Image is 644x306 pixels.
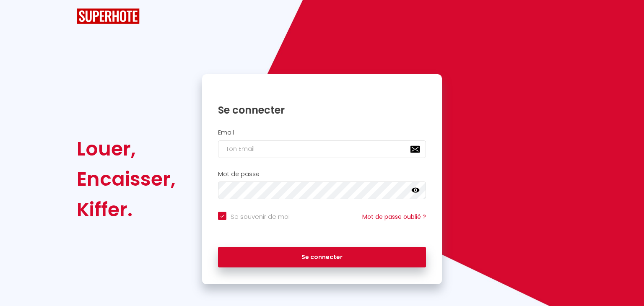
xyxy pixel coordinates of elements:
[77,194,176,225] div: Kiffer.
[77,8,140,24] img: SuperHote logo
[218,104,426,117] h1: Se connecter
[218,140,426,158] input: Ton Email
[218,171,426,178] h2: Mot de passe
[77,164,176,194] div: Encaisser,
[218,129,426,136] h2: Email
[362,213,426,221] a: Mot de passe oublié ?
[77,134,176,164] div: Louer,
[218,247,426,268] button: Se connecter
